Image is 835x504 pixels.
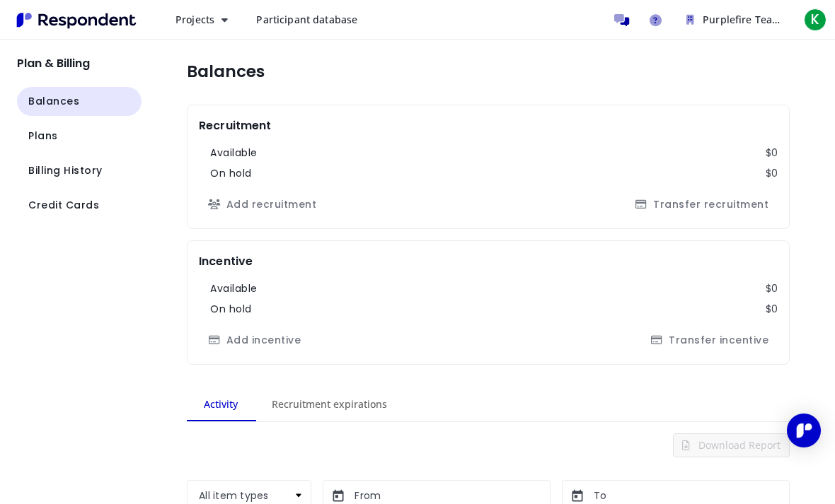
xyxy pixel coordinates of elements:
[199,252,253,270] h2: Incentive
[255,387,404,421] md-tab-item: Recruitment expirations
[187,387,255,421] md-tab-item: Activity
[607,6,635,34] a: Message participants
[28,129,58,143] span: Plans
[28,94,79,109] span: Balances
[766,281,778,296] dd: $0
[787,414,821,447] div: Open Intercom Messenger
[766,146,778,160] dd: $0
[641,6,669,34] a: Help and support
[199,192,326,217] button: Add recruitment
[801,7,829,33] button: K
[642,328,778,353] button: Transfer incentive
[17,57,142,70] h2: Plan & Billing
[199,328,310,353] button: Add incentive
[28,198,99,213] span: Credit Cards
[804,8,827,31] span: K
[17,191,142,220] button: Navigate to Credit Cards
[28,163,103,178] span: Billing History
[245,7,369,33] a: Participant database
[673,433,790,457] button: Download Report
[210,166,252,181] dt: On hold
[199,197,326,211] span: Buying recruitment has been paused while your account is under review. Review can take 1-3 busine...
[626,192,778,217] button: Transfer recruitment
[210,302,252,317] dt: On hold
[675,7,795,33] button: Purplefire Team
[210,146,258,160] dt: Available
[17,122,142,151] button: Navigate to Plans
[766,166,778,181] dd: $0
[199,117,272,134] h2: Recruitment
[626,197,778,211] span: Transferring recruitment has been paused while your account is under review. Review can take 1-3 ...
[175,13,214,26] span: Projects
[17,156,142,185] button: Navigate to Billing History
[696,438,781,452] span: Download Report
[17,87,142,116] button: Navigate to Balances
[766,302,778,317] dd: $0
[703,13,781,26] span: Purplefire Team
[642,333,778,346] span: Transferring incentive has been paused while your account is under review. Review can take 1-3 bu...
[210,281,258,296] dt: Available
[199,333,310,346] span: Buying incentive has been paused while your account is under review. Review can take 1-3 business...
[256,13,357,26] span: Participant database
[187,62,265,82] h1: Balances
[164,7,239,33] button: Projects
[11,8,142,32] img: Respondent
